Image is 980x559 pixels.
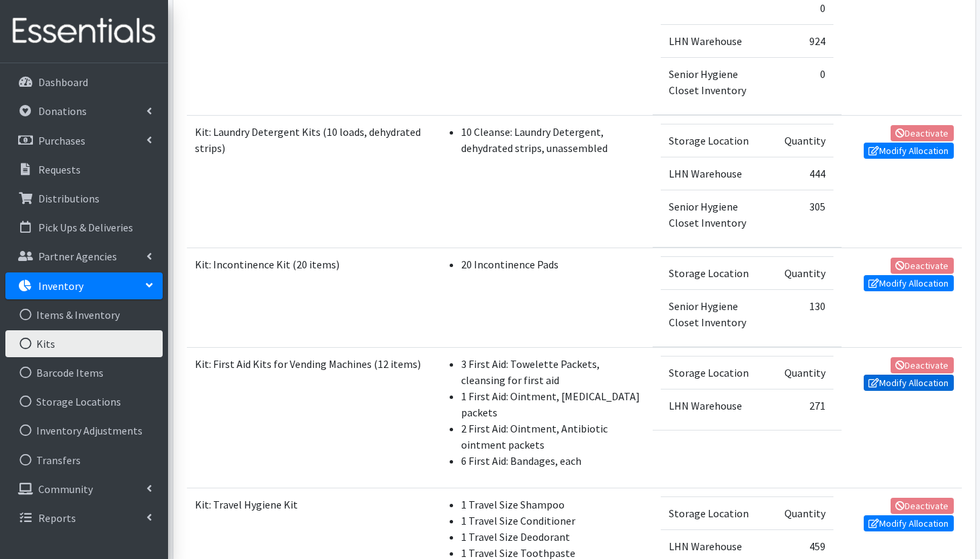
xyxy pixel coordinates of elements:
td: Senior Hygiene Closet Inventory [661,58,776,107]
a: Modify Allocation [864,515,954,531]
p: Dashboard [38,75,88,89]
li: 6 First Aid: Bandages, each [461,453,645,469]
td: Storage Location [661,124,776,157]
td: Storage Location [661,497,769,530]
li: 1 First Aid: Ointment, [MEDICAL_DATA] packets [461,388,645,420]
td: Quantity [776,257,833,290]
td: Quantity [776,124,833,157]
td: Quantity [769,357,833,389]
a: Modify Allocation [864,375,954,391]
td: Storage Location [661,257,776,290]
p: Pick Ups & Deliveries [38,221,133,234]
td: 444 [776,157,833,190]
p: Partner Agencies [38,250,117,263]
a: Pick Ups & Deliveries [5,214,163,241]
td: Kit: First Aid Kits for Vending Machines (12 items) [187,347,432,488]
p: Community [38,482,93,496]
a: Inventory [5,272,163,299]
a: Donations [5,98,163,124]
li: 10 Cleanse: Laundry Detergent, dehydrated strips, unassembled [461,124,645,156]
a: Kits [5,330,163,357]
td: 271 [769,389,833,422]
td: 0 [776,58,833,107]
td: Kit: Laundry Detergent Kits (10 loads, dehydrated strips) [187,115,432,248]
td: 305 [776,190,833,239]
li: 1 Travel Size Shampoo [461,496,645,513]
td: Quantity [769,497,833,530]
a: Modify Allocation [864,143,954,159]
a: Partner Agencies [5,243,163,270]
a: Requests [5,156,163,183]
p: Requests [38,163,81,176]
li: 20 Incontinence Pads [461,256,645,272]
a: Purchases [5,127,163,154]
td: LHN Warehouse [661,25,776,58]
td: Senior Hygiene Closet Inventory [661,190,776,239]
a: Items & Inventory [5,301,163,328]
td: LHN Warehouse [661,389,769,422]
li: 1 Travel Size Deodorant [461,529,645,545]
a: Dashboard [5,69,163,96]
img: HumanEssentials [5,9,163,54]
td: Senior Hygiene Closet Inventory [661,290,776,339]
a: Barcode Items [5,359,163,386]
a: Inventory Adjustments [5,417,163,444]
a: Community [5,476,163,502]
a: Reports [5,505,163,531]
td: 924 [776,25,833,58]
a: Modify Allocation [864,275,954,291]
li: 1 Travel Size Conditioner [461,513,645,529]
a: Storage Locations [5,388,163,415]
td: Kit: Incontinence Kit (20 items) [187,248,432,347]
p: Donations [38,104,87,118]
td: Storage Location [661,357,769,389]
li: 2 First Aid: Ointment, Antibiotic ointment packets [461,420,645,453]
a: Transfers [5,447,163,474]
p: Purchases [38,134,85,147]
a: Distributions [5,185,163,212]
p: Inventory [38,279,83,293]
p: Distributions [38,192,99,205]
li: 3 First Aid: Towelette Packets, cleansing for first aid [461,356,645,388]
td: 130 [776,290,833,339]
p: Reports [38,511,76,525]
td: LHN Warehouse [661,157,776,190]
